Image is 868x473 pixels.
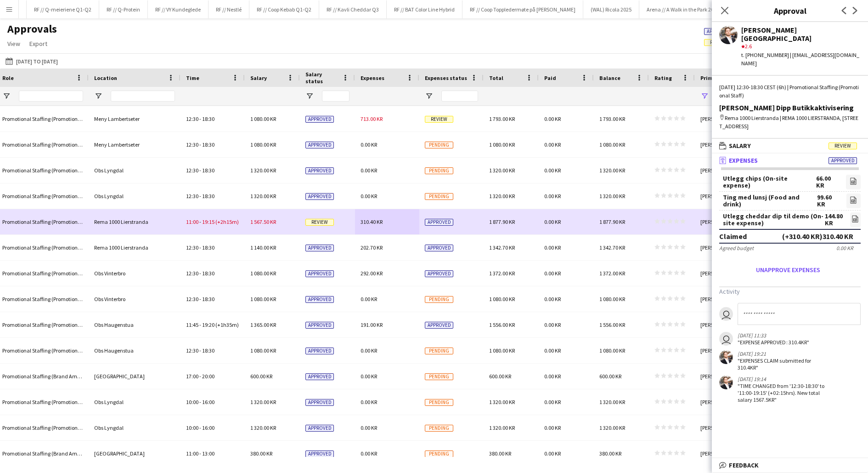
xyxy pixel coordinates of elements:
[719,114,861,131] div: Rema 1000 Lierstranda | REMA 1000 LIERSTRANDA, [STREET_ADDRESS]
[99,0,148,18] button: RF // Q-Protein
[489,296,515,302] span: 1 080.00 KR
[199,296,201,302] span: -
[719,376,733,389] app-user-avatar: Hans Torstein Lærum
[186,115,198,122] span: 12:30
[250,450,272,457] span: 380.00 KR
[186,218,198,225] span: 11:00
[89,286,180,312] div: Obs Vinterbro
[250,321,276,328] span: 1 365.00 KR
[361,193,377,199] span: 0.00 KR
[89,415,180,440] div: Obs Lyngdal
[719,103,861,112] div: [PERSON_NAME] Dipp Butikkaktivisering
[250,167,276,174] span: 1 320.00 KR
[250,141,276,148] span: 1 080.00 KR
[202,373,214,380] span: 20:00
[2,74,14,81] span: Role
[202,399,214,405] span: 16:00
[89,389,180,415] div: Obs Lyngdal
[215,321,239,328] span: (+1h35m)
[202,347,214,354] span: 18:30
[723,213,825,227] div: Utlegg cheddar dip til demo (On-site expense)
[186,347,198,354] span: 12:30
[199,424,201,431] span: -
[544,270,561,277] span: 0.00 KR
[695,338,759,363] div: [PERSON_NAME]
[199,218,201,225] span: -
[89,261,180,286] div: Obs Vinterbro
[27,0,99,18] button: RF // Q-meieriene Q1-Q2
[544,115,561,122] span: 0.00 KR
[202,193,214,199] span: 18:30
[250,218,276,225] span: 1 567.50 KR
[489,424,515,431] span: 1 320.00 KR
[250,347,276,354] span: 1 080.00 KR
[695,183,759,209] div: [PERSON_NAME]
[361,424,377,431] span: 0.00 KR
[544,167,561,174] span: 0.00 KR
[202,244,214,251] span: 18:30
[489,399,515,405] span: 1 320.00 KR
[250,296,276,302] span: 1 080.00 KR
[89,183,180,209] div: Obs Lyngdal
[544,347,561,354] span: 0.00 KR
[738,382,832,403] div: "TIME CHANGED from '12:30-18:30' to '11:00-19:15' (+02:15hrs). New total salary 1567.5KR"
[695,261,759,286] div: [PERSON_NAME]
[599,244,625,251] span: 1 342.70 KR
[186,399,198,405] span: 10:00
[425,116,453,123] span: Review
[599,218,625,225] span: 1 877.90 KR
[199,115,201,122] span: -
[489,373,511,380] span: 600.00 KR
[250,74,267,81] span: Salary
[26,38,51,50] a: Export
[199,244,201,251] span: -
[361,115,383,122] span: 713.00 KR
[489,115,515,122] span: 1 793.00 KR
[361,74,384,81] span: Expenses
[544,218,561,225] span: 0.00 KR
[704,27,775,35] span: 1195 of 3229
[202,450,214,457] span: 13:00
[719,83,861,100] div: [DATE] 12:30-18:30 CEST (6h) | Promotional Staffing (Promotional Staff)
[215,218,239,225] span: (+2h15m)
[723,194,817,208] div: Ting med lunsj (Food and drink)
[202,321,214,328] span: 19:20
[544,424,561,431] span: 0.00 KR
[712,154,868,167] mat-expansion-panel-header: ExpensesApproved
[599,167,625,174] span: 1 320.00 KR
[425,193,453,200] span: Pending
[599,321,625,328] span: 1 556.00 KR
[305,425,334,432] span: Approved
[425,322,453,329] span: Approved
[719,350,733,364] app-user-avatar: Hans Torstein Lærum
[425,270,453,277] span: Approved
[425,296,453,303] span: Pending
[305,167,334,174] span: Approved
[361,141,377,148] span: 0.00 KR
[305,245,334,251] span: Approved
[816,175,840,189] div: 66.00 KR
[361,218,383,225] span: 310.40 KR
[199,141,201,148] span: -
[202,141,214,148] span: 18:30
[425,219,453,226] span: Approved
[305,142,334,148] span: Approved
[599,270,625,277] span: 1 372.00 KR
[186,74,199,81] span: Time
[425,450,453,457] span: Pending
[250,399,276,405] span: 1 320.00 KR
[250,424,276,431] span: 1 320.00 KR
[361,296,377,302] span: 0.00 KR
[599,424,625,431] span: 1 320.00 KR
[544,450,561,457] span: 0.00 KR
[305,450,334,457] span: Approved
[89,106,180,131] div: Meny Lambertseter
[599,296,625,302] span: 1 080.00 KR
[695,235,759,260] div: [PERSON_NAME]
[729,156,758,165] span: Expenses
[425,425,453,432] span: Pending
[361,270,383,277] span: 292.00 KR
[305,399,334,406] span: Approved
[599,141,625,148] span: 1 080.00 KR
[425,74,467,81] span: Expenses status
